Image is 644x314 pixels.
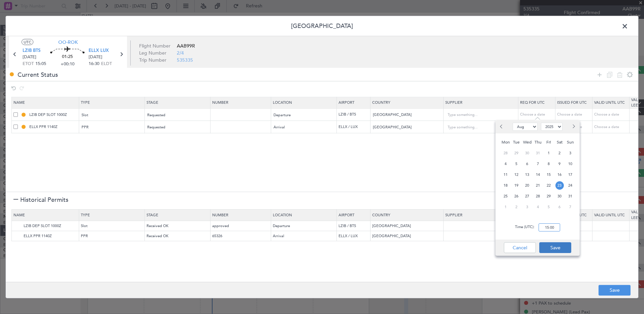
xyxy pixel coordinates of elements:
[545,170,553,179] span: 15
[515,224,535,231] span: Time (UTC):
[565,137,576,148] div: Sun
[539,223,560,231] input: --:--
[522,148,533,158] div: 30-7-2025
[554,148,565,158] div: 2-8-2025
[533,158,543,169] div: 7-8-2025
[539,242,571,253] button: Save
[512,192,521,200] span: 26
[545,160,553,168] span: 8
[6,16,638,36] header: [GEOGRAPHIC_DATA]
[512,203,521,211] span: 2
[500,201,511,212] div: 1-9-2025
[594,100,625,105] span: Valid Until Utc
[533,201,543,212] div: 4-9-2025
[533,148,543,158] div: 31-7-2025
[522,191,533,201] div: 27-8-2025
[522,137,533,148] div: Wed
[570,121,577,132] button: Next month
[533,137,543,148] div: Thu
[534,203,542,211] span: 4
[565,180,576,191] div: 24-8-2025
[554,169,565,180] div: 16-8-2025
[498,121,506,132] button: Previous month
[545,181,553,190] span: 22
[511,158,522,169] div: 5-8-2025
[502,149,510,157] span: 28
[520,112,555,118] div: Choose a date
[511,169,522,180] div: 12-8-2025
[554,158,565,169] div: 9-8-2025
[543,191,554,201] div: 29-8-2025
[511,137,522,148] div: Tue
[545,192,553,200] span: 29
[500,137,511,148] div: Mon
[594,124,629,130] div: Choose a date
[523,149,532,157] span: 30
[533,169,543,180] div: 14-8-2025
[523,181,532,190] span: 20
[565,201,576,212] div: 7-9-2025
[543,158,554,169] div: 8-8-2025
[533,180,543,191] div: 21-8-2025
[522,180,533,191] div: 20-8-2025
[566,203,575,211] span: 7
[534,149,542,157] span: 31
[502,170,510,179] span: 11
[557,100,587,105] span: Issued For Utc
[513,123,538,131] select: Select month
[555,149,564,157] span: 2
[566,181,575,190] span: 24
[502,203,510,211] span: 1
[555,203,564,211] span: 6
[500,158,511,169] div: 4-8-2025
[554,201,565,212] div: 6-9-2025
[533,191,543,201] div: 28-8-2025
[554,180,565,191] div: 23-8-2025
[534,170,542,179] span: 14
[543,201,554,212] div: 5-9-2025
[566,149,575,157] span: 3
[500,180,511,191] div: 18-8-2025
[555,170,564,179] span: 16
[523,160,532,168] span: 6
[534,181,542,190] span: 21
[566,192,575,200] span: 31
[502,160,510,168] span: 4
[522,201,533,212] div: 3-9-2025
[554,137,565,148] div: Sat
[512,181,521,190] span: 19
[523,192,532,200] span: 27
[545,203,553,211] span: 5
[520,100,545,105] span: Req For Utc
[523,203,532,211] span: 3
[504,242,536,253] button: Cancel
[594,112,629,118] div: Choose a date
[502,192,510,200] span: 25
[523,170,532,179] span: 13
[566,160,575,168] span: 10
[565,169,576,180] div: 17-8-2025
[543,180,554,191] div: 22-8-2025
[511,201,522,212] div: 2-9-2025
[541,123,562,131] select: Select year
[565,191,576,201] div: 31-8-2025
[599,285,631,295] button: Save
[592,209,630,221] th: Valid Until Utc
[555,192,564,200] span: 30
[555,160,564,168] span: 9
[566,170,575,179] span: 17
[511,148,522,158] div: 29-7-2025
[555,181,564,190] span: 23
[534,160,542,168] span: 7
[534,192,542,200] span: 28
[500,191,511,201] div: 25-8-2025
[543,148,554,158] div: 1-8-2025
[522,169,533,180] div: 13-8-2025
[554,191,565,201] div: 30-8-2025
[512,160,521,168] span: 5
[543,137,554,148] div: Fri
[512,149,521,157] span: 29
[512,170,521,179] span: 12
[522,158,533,169] div: 6-8-2025
[511,180,522,191] div: 19-8-2025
